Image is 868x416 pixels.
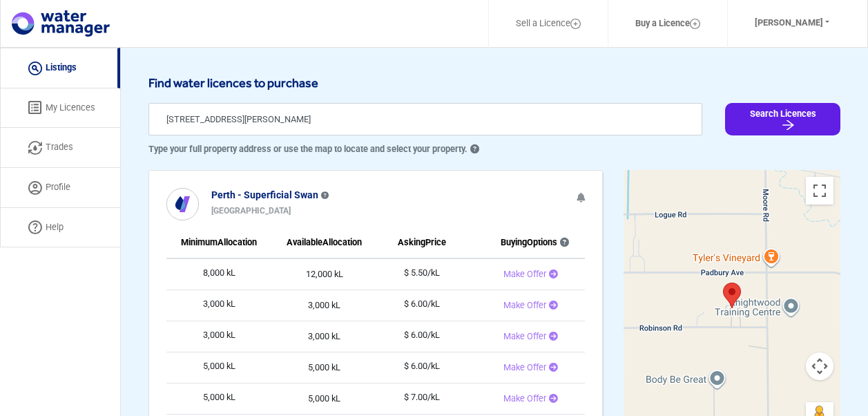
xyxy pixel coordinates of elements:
th: Options [467,227,585,258]
img: listing icon [28,62,42,75]
span: Make Offer [503,393,546,404]
td: 3,000 kL [272,321,377,352]
span: Allocation [322,237,362,247]
button: Search Licences [725,103,840,135]
img: icon%20white.svg [167,189,198,220]
p: Type your full property address or use the map to locate and select your property. [148,142,702,156]
td: 5,000 kL [272,383,377,414]
th: Price [376,227,467,258]
td: $ 6.00/kL [376,321,467,352]
h6: Find water licences to purchase [148,75,840,91]
button: Map camera controls [806,352,833,380]
span: Make Offer [503,362,546,372]
img: Profile Icon [28,181,42,195]
td: 3,000 kL [166,290,272,321]
img: Arrow Icon [780,118,797,132]
td: $ 6.00/kL [376,352,467,383]
span: Make Offer [503,300,546,310]
td: 12,000 kL [272,258,377,290]
td: 5,000 kL [272,352,377,383]
button: Toggle fullscreen view [806,177,833,205]
b: [GEOGRAPHIC_DATA] [211,206,291,216]
input: Search your address [148,103,702,135]
span: Make Offer [503,331,546,341]
img: Layer_1.svg [570,19,581,29]
a: Sell a Licence [498,8,599,40]
td: $ 6.00/kL [376,290,467,321]
span: Buying [484,237,527,247]
td: $ 5.50/kL [376,258,467,290]
th: Available [272,227,377,258]
td: 5,000 kL [166,352,272,383]
td: 3,000 kL [272,290,377,321]
td: 8,000 kL [166,258,272,290]
th: Minimum [166,227,272,258]
img: logo.svg [12,10,110,37]
button: [PERSON_NAME] [737,8,847,39]
a: Buy a Licence [617,8,718,40]
img: trade icon [28,141,42,155]
span: Allocation [218,237,257,247]
td: 5,000 kL [166,383,272,414]
img: Layer_1.svg [690,19,700,29]
b: Perth - Superficial Swan [211,189,318,200]
span: Make Offer [503,269,546,279]
img: help icon [28,220,42,234]
td: $ 7.00/kL [376,383,467,414]
td: 3,000 kL [166,321,272,352]
img: licenses icon [28,101,42,115]
span: Asking [398,237,425,247]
